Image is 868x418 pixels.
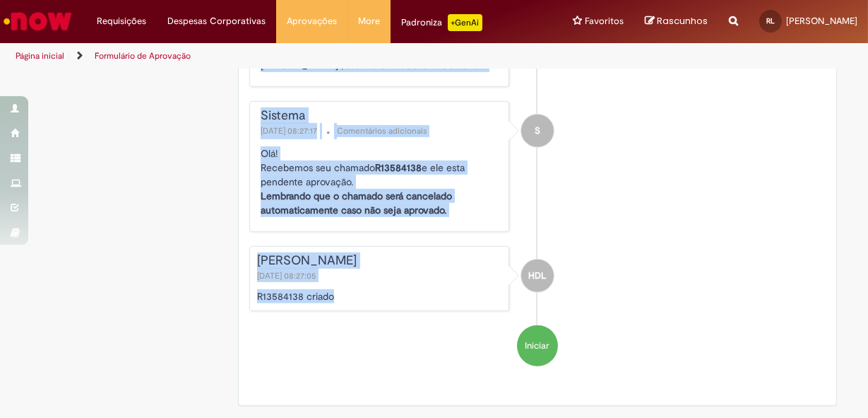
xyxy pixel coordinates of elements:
[261,190,452,216] b: Lembrando que o chamado será cancelado automaticamente caso não seja aprovado.
[766,16,775,25] span: RL
[287,14,337,28] span: Aprovações
[528,259,546,293] span: HDL
[261,146,501,217] p: Olá! Recebemos seu chamado e ele esta pendente aprovação.
[525,339,549,352] span: Iniciar
[521,260,554,292] div: Henrique De Lima Borges
[1,7,74,35] img: ServiceNow
[786,15,857,27] span: [PERSON_NAME]
[657,14,708,28] span: Rascunhos
[337,125,427,137] small: Comentários adicionais
[257,270,319,281] span: [DATE] 08:27:05
[249,246,826,311] li: Henrique De Lima Borges
[257,289,501,303] p: R13584138 criado
[358,14,380,28] span: More
[11,43,568,69] ul: Trilhas de página
[167,14,266,28] span: Despesas Corporativas
[535,114,540,148] span: S
[375,161,422,174] b: R13584138
[261,109,501,123] div: Sistema
[97,14,146,28] span: Requisições
[521,115,554,147] div: System
[401,14,482,31] div: Padroniza
[448,14,482,31] p: +GenAi
[95,50,191,62] a: Formulário de Aprovação
[585,14,624,28] span: Favoritos
[261,125,320,137] span: [DATE] 08:27:17
[257,254,501,268] div: [PERSON_NAME]
[645,15,708,28] a: Rascunhos
[16,50,64,62] a: Página inicial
